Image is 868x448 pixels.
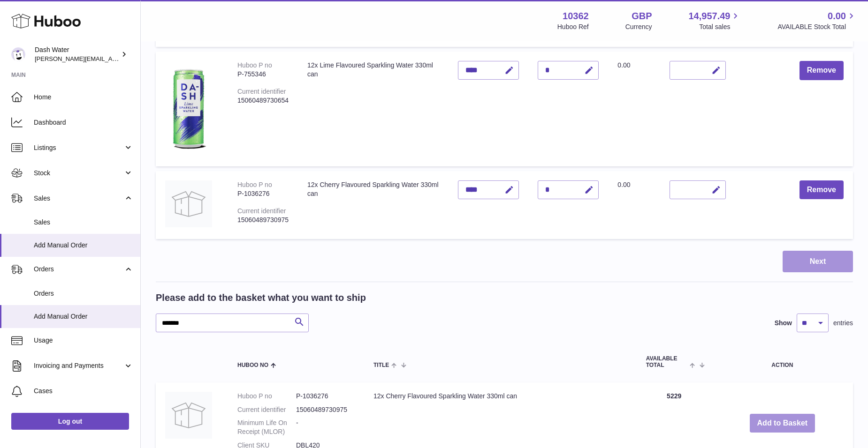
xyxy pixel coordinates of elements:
div: Huboo P no [237,181,272,188]
span: 0.00 [828,10,846,22]
div: Current identifier [237,88,286,95]
td: 12x Lime Flavoured Sparkling Water 330ml can [298,52,449,166]
span: AVAILABLE Total [646,356,688,368]
span: Total sales [699,22,741,31]
div: P-1036276 [237,189,289,198]
span: Orders [34,289,133,298]
button: Next [783,251,853,273]
span: Add Manual Order [34,312,133,321]
dd: - [296,418,355,436]
label: Show [775,319,792,328]
span: 0.00 [617,61,630,69]
dt: Minimum Life On Receipt (MLOR) [237,418,296,436]
div: Currency [625,22,652,31]
button: Remove [799,61,844,80]
span: 14,957.49 [688,10,730,22]
a: 14,957.49 Total sales [688,10,741,31]
div: Huboo Ref [557,22,589,31]
img: james@dash-water.com [11,47,25,61]
img: 12x Lime Flavoured Sparkling Water 330ml can [165,61,212,155]
div: P-755346 [237,70,289,79]
span: Invoicing and Payments [34,361,123,370]
div: 15060489730654 [237,96,289,105]
span: Title [373,362,389,368]
span: Listings [34,143,123,152]
span: Orders [34,265,123,274]
h2: Please add to the basket what you want to ship [156,291,366,304]
button: Add to Basket [750,414,815,433]
dt: Huboo P no [237,392,296,401]
a: 0.00 AVAILABLE Stock Total [777,10,857,31]
dd: 15060489730975 [296,405,355,414]
span: AVAILABLE Stock Total [777,22,857,31]
span: Cases [34,387,133,396]
span: entries [833,319,853,328]
strong: GBP [632,10,652,22]
span: Home [34,93,133,102]
a: Log out [11,413,129,430]
span: Add Manual Order [34,241,133,250]
span: Sales [34,218,133,227]
span: Sales [34,194,123,203]
img: 12x Cherry Flavoured Sparkling Water 330ml can [165,392,212,439]
dd: P-1036276 [296,392,355,401]
div: 15060489730975 [237,216,289,224]
span: Huboo no [237,362,268,368]
th: Action [712,346,853,377]
div: Dash Water [35,45,119,63]
span: Dashboard [34,118,133,127]
td: 12x Cherry Flavoured Sparkling Water 330ml can [298,171,449,239]
div: Huboo P no [237,61,272,69]
button: Remove [799,180,844,200]
img: 12x Cherry Flavoured Sparkling Water 330ml can [165,180,212,227]
dt: Current identifier [237,405,296,414]
span: Usage [34,336,133,345]
div: Current identifier [237,207,286,215]
span: 0.00 [617,181,630,188]
span: [PERSON_NAME][EMAIL_ADDRESS][DOMAIN_NAME] [35,55,188,62]
strong: 10362 [563,10,589,22]
span: Stock [34,169,123,178]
